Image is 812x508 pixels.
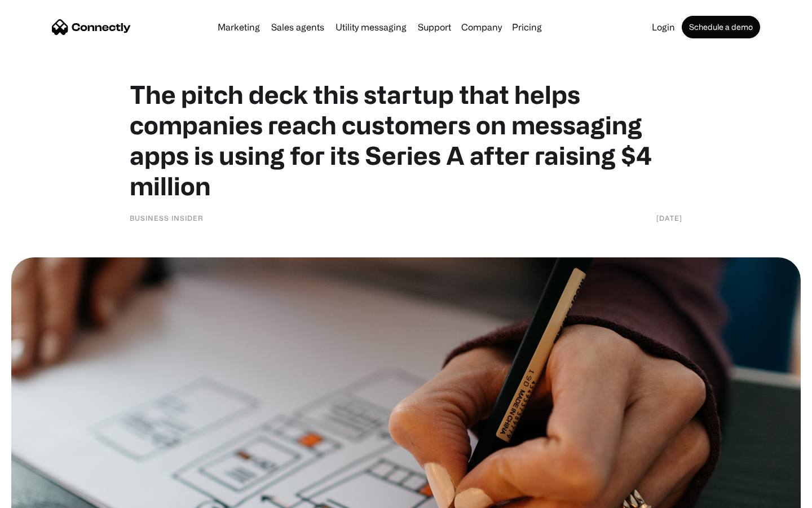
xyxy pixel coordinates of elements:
[331,23,411,32] a: Utility messaging
[213,23,264,32] a: Marketing
[23,488,68,504] ul: Language list
[413,23,456,32] a: Support
[461,19,502,35] div: Company
[656,212,682,224] div: [DATE]
[130,79,682,201] h1: The pitch deck this startup that helps companies reach customers on messaging apps is using for i...
[267,23,329,32] a: Sales agents
[682,16,760,38] a: Schedule a demo
[11,488,68,504] aside: Language selected: English
[52,19,131,36] a: home
[507,23,546,32] a: Pricing
[458,19,505,35] div: Company
[647,23,679,32] a: Login
[130,212,204,224] div: Business Insider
